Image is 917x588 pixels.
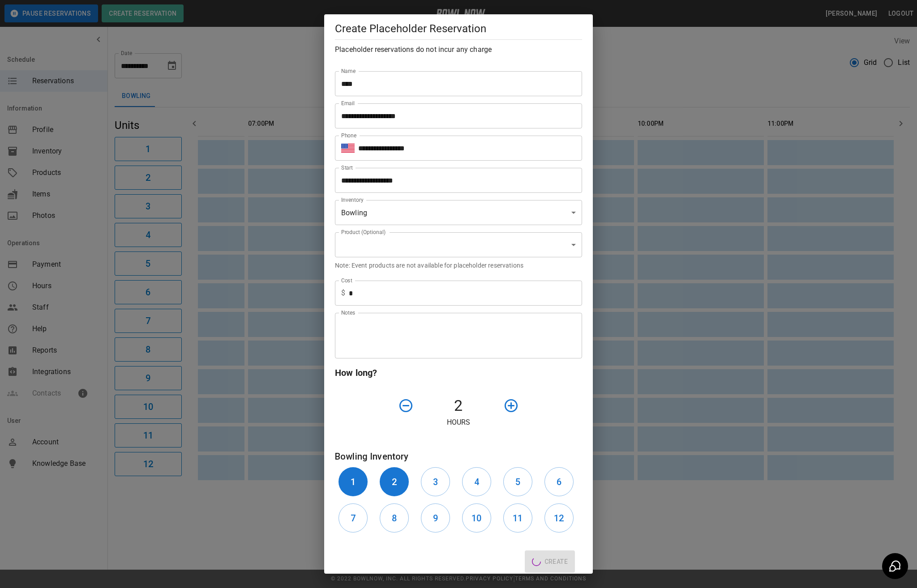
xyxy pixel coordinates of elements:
p: Note: Event products are not available for placeholder reservations [335,261,582,270]
button: 12 [544,503,574,533]
button: 5 [503,467,532,496]
h5: Create Placeholder Reservation [335,21,582,36]
h6: 12 [554,511,564,525]
button: 9 [421,503,450,533]
button: 4 [462,467,491,496]
button: 11 [503,503,532,533]
h6: Bowling Inventory [335,449,582,464]
button: 3 [421,467,450,496]
input: Choose date, selected date is Oct 11, 2025 [335,168,576,193]
h6: 10 [471,511,481,525]
h6: Placeholder reservations do not incur any charge [335,43,582,56]
p: Hours [335,417,582,428]
label: Start [341,164,353,171]
h6: 5 [515,475,520,489]
h6: 8 [392,511,397,525]
h6: 11 [513,511,523,525]
h4: 2 [417,396,500,415]
button: 7 [339,503,368,533]
div: ​ [335,232,582,257]
button: 6 [544,467,574,496]
p: $ [341,288,345,298]
h6: 6 [557,475,561,489]
button: 10 [462,503,491,533]
label: Phone [341,132,356,139]
h6: 7 [351,511,356,525]
h6: How long? [335,366,582,380]
h6: 9 [433,511,438,525]
h6: 4 [474,475,479,489]
button: 1 [339,467,368,496]
button: Select country [341,141,355,155]
div: Bowling [335,200,582,225]
button: 8 [380,503,409,533]
h6: 2 [392,475,397,489]
h6: 3 [433,475,438,489]
button: 2 [380,467,409,496]
h6: 1 [351,475,356,489]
